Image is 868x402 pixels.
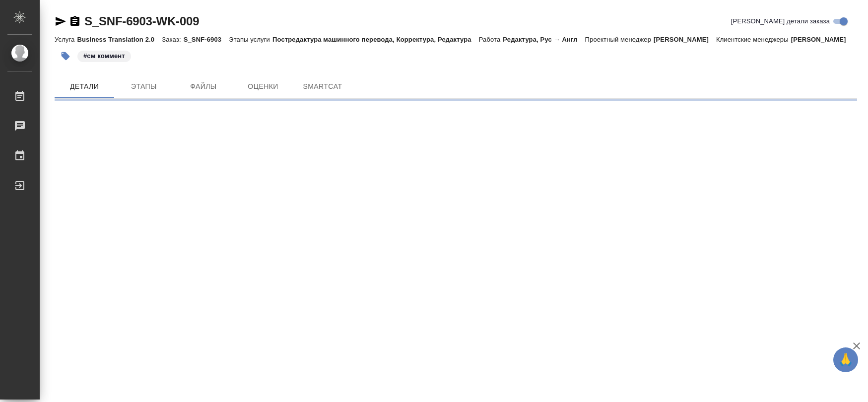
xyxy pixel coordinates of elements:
button: Скопировать ссылку [69,15,81,27]
p: Заказ: [162,36,183,43]
p: Business Translation 2.0 [77,36,162,43]
p: Услуга [55,36,77,43]
span: 🙏 [837,349,854,370]
p: Редактура, Рус → Англ [503,36,585,43]
span: Файлы [180,80,227,93]
p: #см коммент [83,51,125,61]
p: [PERSON_NAME] [791,36,854,43]
button: Добавить тэг [55,45,76,67]
a: S_SNF-6903-WK-009 [84,14,199,28]
p: S_SNF-6903 [184,36,229,43]
span: Этапы [120,80,168,93]
p: Этапы услуги [229,36,272,43]
span: SmartCat [299,80,346,93]
span: Детали [61,80,108,93]
p: Проектный менеджер [585,36,654,43]
span: см коммент [76,51,132,60]
span: Оценки [239,80,287,93]
span: [PERSON_NAME] детали заказа [731,16,830,26]
button: 🙏 [833,347,858,372]
p: Постредактура машинного перевода, Корректура, Редактура [272,36,479,43]
button: Скопировать ссылку для ЯМессенджера [55,15,67,27]
p: Работа [479,36,503,43]
p: Клиентские менеджеры [716,36,791,43]
p: [PERSON_NAME] [654,36,716,43]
